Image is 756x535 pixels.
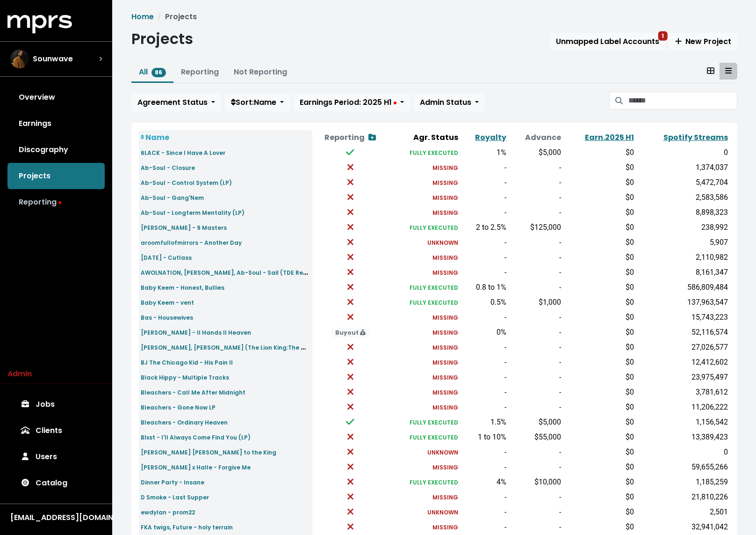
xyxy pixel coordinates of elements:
a: [PERSON_NAME] [PERSON_NAME] to the King [141,447,276,457]
td: - [508,175,563,190]
small: FULLY EXECUTED [410,478,458,486]
td: - [508,205,563,220]
a: Earn.2025 H1 [585,132,634,143]
button: Agreement Status [131,94,221,111]
td: - [508,250,563,265]
td: - [460,340,508,355]
small: FULLY EXECUTED [410,418,458,426]
small: MISSING [432,523,458,531]
td: - [460,355,508,370]
a: Ab-Soul - Longterm Mentality (LP) [141,207,245,218]
small: MISSING [432,329,458,337]
td: 5,907 [636,235,730,250]
td: - [508,280,563,295]
small: BJ The Chicago Kid - His Pain II [141,359,233,366]
small: MISSING [432,359,458,366]
small: FULLY EXECUTED [410,149,458,157]
span: Admin Status [420,97,471,108]
td: $0 [563,415,635,430]
small: UNKNOWN [427,239,458,247]
td: - [460,235,508,250]
th: Name [139,130,312,145]
small: Blxst - I'll Always Come Find You (LP) [141,433,251,441]
td: - [508,355,563,370]
small: FULLY EXECUTED [410,299,458,307]
td: - [460,490,508,505]
a: [PERSON_NAME] x Halle - Forgive Me [141,462,251,472]
button: Sort:Name [225,94,290,111]
td: - [508,325,563,340]
td: 2,501 [636,505,730,520]
td: 4% [460,475,508,490]
a: Bas - Housewives [141,312,193,322]
small: Ab-Soul - Gang'Nem [141,194,204,202]
td: - [508,520,563,535]
td: 0% [460,325,508,340]
button: [EMAIL_ADDRESS][DOMAIN_NAME] [7,512,105,524]
td: $0 [563,325,635,340]
li: Projects [154,11,197,22]
a: Bleachers - Call Me After Midnight [141,387,245,397]
small: Bleachers - Gone Now LP [141,403,216,411]
td: - [508,160,563,175]
td: 8,898,323 [636,205,730,220]
small: MISSING [432,194,458,202]
td: 1.5% [460,415,508,430]
a: aroomfullofmirrors - Another Day [141,237,242,248]
span: 86 [151,68,166,77]
input: Search projects [628,92,737,110]
a: [PERSON_NAME] - II Hands II Heaven [141,327,251,337]
td: $0 [563,370,635,385]
td: $0 [563,220,635,235]
td: $0 [563,355,635,370]
td: - [460,520,508,535]
td: 13,389,423 [636,430,730,445]
small: MISSING [432,403,458,411]
td: $0 [563,340,635,355]
a: [DATE] - Cutlass [141,252,192,263]
a: Bleachers - Ordinary Heaven [141,417,228,427]
small: UNKNOWN [427,508,458,516]
td: 1,185,259 [636,475,730,490]
td: 32,941,042 [636,520,730,535]
a: Discography [7,137,105,163]
td: $0 [563,265,635,280]
td: 238,992 [636,220,730,235]
small: Ab-Soul - Closure [141,164,195,172]
a: 6LACK - Since I Have A Lover [141,147,225,158]
td: 0 [636,145,730,160]
span: $5,000 [539,418,561,426]
small: Bas - Housewives [141,314,193,322]
small: [PERSON_NAME] x Halle - Forgive Me [141,463,251,471]
td: 8,161,347 [636,265,730,280]
h1: Projects [131,30,193,48]
small: 6LACK - Since I Have A Lover [141,149,225,157]
td: 1,156,542 [636,415,730,430]
td: $0 [563,280,635,295]
a: [PERSON_NAME], [PERSON_NAME] (The Lion King:The Gift LP) [141,342,324,352]
small: ewdylan - prom22 [141,508,195,516]
nav: breadcrumb [131,11,737,22]
small: D Smoke - Last Supper [141,493,209,501]
small: FULLY EXECUTED [410,284,458,292]
td: $0 [563,190,635,205]
small: MISSING [432,209,458,217]
td: 21,810,226 [636,490,730,505]
td: - [460,205,508,220]
small: FKA twigs, Future - holy terrain [141,523,233,531]
td: $0 [563,175,635,190]
td: - [508,505,563,520]
th: Agr. Status [388,130,460,145]
small: AWOLNATION, [PERSON_NAME], Ab-Soul - Sail (TDE Remix) [141,267,316,278]
a: Home [131,11,154,22]
span: $10,000 [534,477,561,486]
small: UNKNOWN [427,448,458,456]
a: D Smoke - Last Supper [141,491,209,502]
a: Clients [7,418,105,444]
a: BJ The Chicago Kid - His Pain II [141,357,233,367]
td: - [508,490,563,505]
a: Royalty [475,132,506,143]
span: Sounwave [33,53,73,65]
a: All86 [139,66,166,77]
